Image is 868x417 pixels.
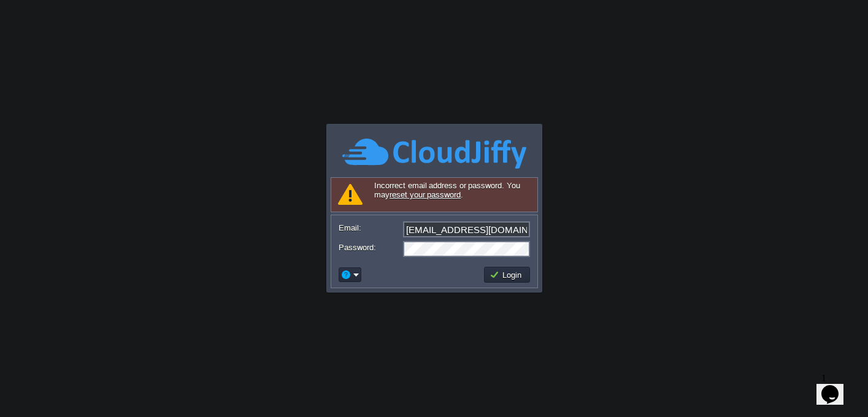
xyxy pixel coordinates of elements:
label: Password: [339,241,402,254]
label: Email: [339,221,402,234]
img: CloudJiffy [342,137,526,170]
a: reset your password [390,190,461,199]
iframe: chat widget [816,368,856,405]
div: Incorrect email address or password. You may . [331,177,538,212]
button: Login [490,269,525,280]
